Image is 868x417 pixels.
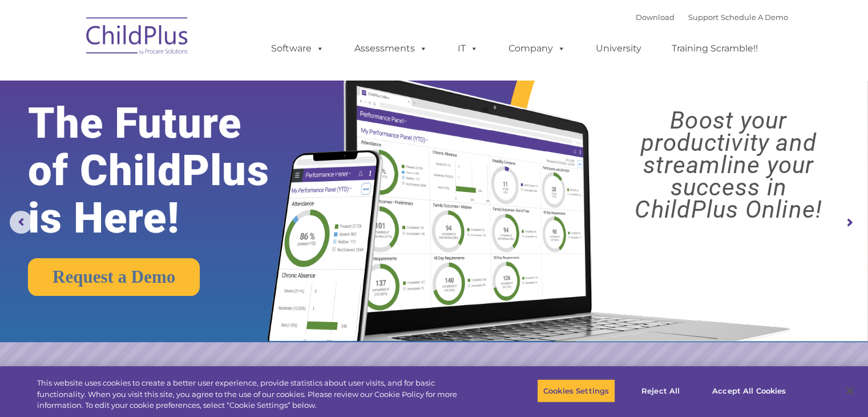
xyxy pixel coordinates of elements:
[446,37,490,60] a: IT
[159,122,207,131] span: Phone number
[660,37,769,60] a: Training Scramble!!
[636,13,788,22] font: |
[159,75,193,84] span: Last name
[688,13,718,22] a: Support
[706,379,792,403] button: Accept All Cookies
[497,37,577,60] a: Company
[343,37,439,60] a: Assessments
[28,258,200,296] a: Request a Demo
[600,109,857,220] rs-layer: Boost your productivity and streamline your success in ChildPlus Online!
[28,99,305,242] rs-layer: The Future of ChildPlus is Here!
[721,13,788,22] a: Schedule A Demo
[625,379,696,403] button: Reject All
[37,378,478,411] div: This website uses cookies to create a better user experience, provide statistics about user visit...
[584,37,653,60] a: University
[260,37,336,60] a: Software
[636,13,675,22] a: Download
[80,9,195,66] img: ChildPlus by Procare Solutions
[537,379,615,403] button: Cookies Settings
[837,378,862,403] button: Close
